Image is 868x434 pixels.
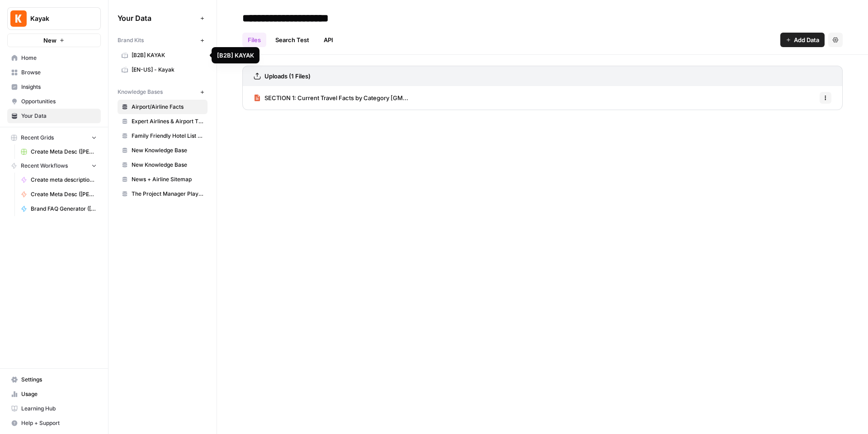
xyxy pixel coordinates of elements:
span: New Knowledge Base [132,161,203,169]
span: Recent Grids [21,134,54,142]
a: Create Meta Desc ([PERSON_NAME]) [17,187,101,202]
button: Add Data [780,33,825,47]
a: SECTION 1: Current Travel Facts by Category [GM... [254,86,408,110]
span: Recent Workflows [21,162,68,170]
a: The Project Manager Playbook [118,187,208,201]
button: Recent Workflows [7,159,101,173]
a: [B2B] KAYAK [118,48,208,63]
a: Files [242,33,266,47]
img: Kayak Logo [10,10,27,27]
span: News + Airline Sitemap [132,175,203,183]
span: Kayak [30,14,85,23]
button: Recent Grids [7,131,101,145]
span: Opportunities [21,97,97,106]
a: New Knowledge Base [118,158,208,172]
button: Workspace: Kayak [7,7,101,30]
a: Expert Airlines & Airport Tips [118,114,208,129]
span: The Project Manager Playbook [132,190,203,198]
span: New [43,36,57,45]
span: Browse [21,68,97,77]
a: Insights [7,80,101,94]
span: Help + Support [21,419,97,427]
button: Help + Support [7,416,101,430]
a: API [318,33,339,47]
a: News + Airline Sitemap [118,172,208,187]
button: New [7,34,101,47]
span: Brand Kits [118,36,144,44]
span: Settings [21,376,97,384]
a: Search Test [270,33,315,47]
span: [B2B] KAYAK [132,51,203,59]
span: Add Data [794,35,819,44]
a: Uploads (1 Files) [254,66,311,86]
span: Insights [21,83,97,91]
span: Learning Hub [21,405,97,413]
span: Create Meta Desc ([PERSON_NAME]) [31,190,97,198]
span: Knowledge Bases [118,88,163,96]
div: [B2B] KAYAK [217,51,254,60]
span: Usage [21,390,97,398]
a: Your Data [7,109,101,123]
a: Home [7,51,101,65]
span: [EN-US] - Kayak [132,66,203,74]
a: Create meta description ([PERSON_NAME]) [17,173,101,187]
span: New Knowledge Base [132,146,203,154]
span: Home [21,54,97,62]
a: Usage [7,387,101,401]
span: Airport/Airline Facts [132,103,203,111]
span: SECTION 1: Current Travel Facts by Category [GM... [264,93,408,102]
span: Your Data [21,112,97,120]
h3: Uploads (1 Files) [264,72,311,81]
a: Browse [7,65,101,80]
a: New Knowledge Base [118,143,208,158]
a: Brand FAQ Generator ([PERSON_NAME]) [17,202,101,216]
a: Family Friendly Hotel List Features [118,129,208,143]
a: Opportunities [7,94,101,109]
a: Learning Hub [7,401,101,416]
span: Create Meta Desc ([PERSON_NAME]) Grid [31,148,97,156]
a: Create Meta Desc ([PERSON_NAME]) Grid [17,145,101,159]
span: Family Friendly Hotel List Features [132,132,203,140]
span: Brand FAQ Generator ([PERSON_NAME]) [31,205,97,213]
span: Create meta description ([PERSON_NAME]) [31,176,97,184]
a: Airport/Airline Facts [118,100,208,114]
a: [EN-US] - Kayak [118,63,208,77]
span: Your Data [118,13,197,24]
span: Expert Airlines & Airport Tips [132,117,203,125]
a: Settings [7,372,101,387]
